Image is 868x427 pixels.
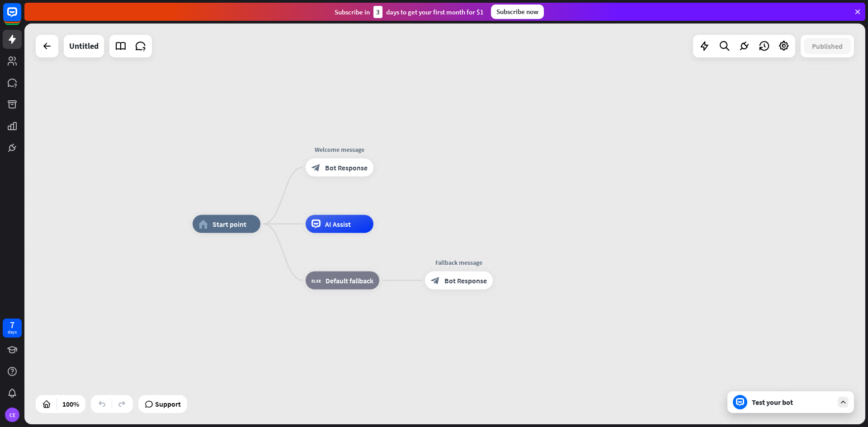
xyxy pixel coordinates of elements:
span: Support [155,397,181,411]
span: AI Assist [325,220,351,229]
div: 7 [10,321,14,329]
div: 3 [373,6,382,18]
div: Welcome message [299,145,380,154]
div: CE [5,408,19,422]
div: Test your bot [752,398,833,407]
span: Bot Response [444,276,487,285]
div: Subscribe now [491,5,544,19]
div: Subscribe in days to get your first month for $1 [335,6,484,18]
a: 7 days [3,319,22,338]
div: days [8,329,17,335]
div: Untitled [69,35,99,57]
i: block_fallback [311,276,321,285]
button: Published [804,38,851,54]
button: Open LiveChat chat widget [7,4,34,31]
i: home_2 [198,220,208,229]
div: Fallback message [418,258,500,267]
span: Default fallback [325,276,373,285]
i: block_bot_response [431,276,440,285]
span: Start point [212,220,246,229]
div: 100% [60,397,82,411]
i: block_bot_response [311,163,321,172]
span: Bot Response [325,163,368,172]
